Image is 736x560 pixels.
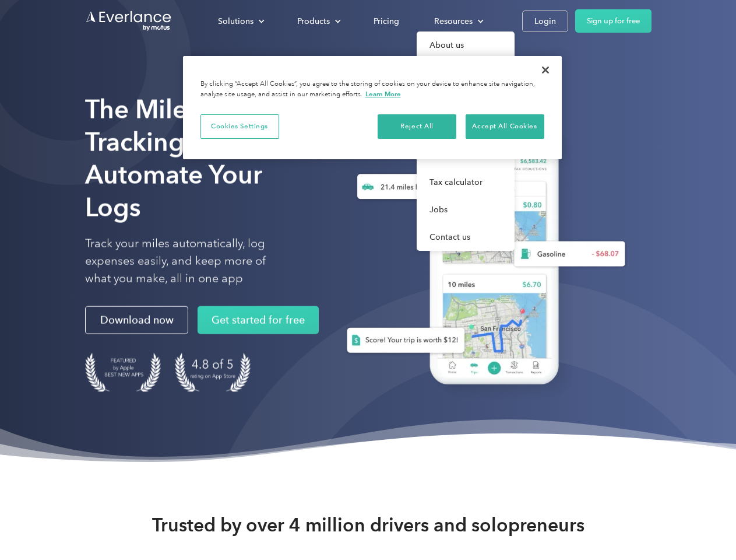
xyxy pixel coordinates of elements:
[206,11,274,32] div: Solutions
[434,14,473,29] div: Resources
[365,90,401,98] a: More information about your privacy, opens in a new tab
[417,223,515,251] a: Contact us
[297,14,330,29] div: Products
[175,353,251,392] img: 4.9 out of 5 stars on the app store
[422,11,493,32] div: Resources
[85,10,172,32] a: Go to homepage
[85,306,188,334] a: Download now
[200,79,544,100] div: By clicking “Accept All Cookies”, you agree to the storing of cookies on your device to enhance s...
[286,11,350,32] div: Products
[575,9,652,33] a: Sign up for free
[200,114,279,139] button: Cookies Settings
[183,56,562,159] div: Cookie banner
[374,14,399,29] div: Pricing
[152,513,584,537] strong: Trusted by over 4 million drivers and solopreneurs
[198,306,319,334] a: Get started for free
[328,111,635,402] img: Everlance, mileage tracker app, expense tracking app
[466,114,544,139] button: Accept All Cookies
[85,235,293,288] p: Track your miles automatically, log expenses easily, and keep more of what you make, all in one app
[378,114,456,139] button: Reject All
[417,32,515,251] nav: Resources
[218,14,253,29] div: Solutions
[417,169,515,196] a: Tax calculator
[417,196,515,223] a: Jobs
[85,353,161,392] img: Badge for Featured by Apple Best New Apps
[533,57,558,83] button: Close
[417,32,515,59] a: About us
[534,14,556,29] div: Login
[183,56,562,159] div: Privacy
[362,11,411,32] a: Pricing
[522,10,568,32] a: Login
